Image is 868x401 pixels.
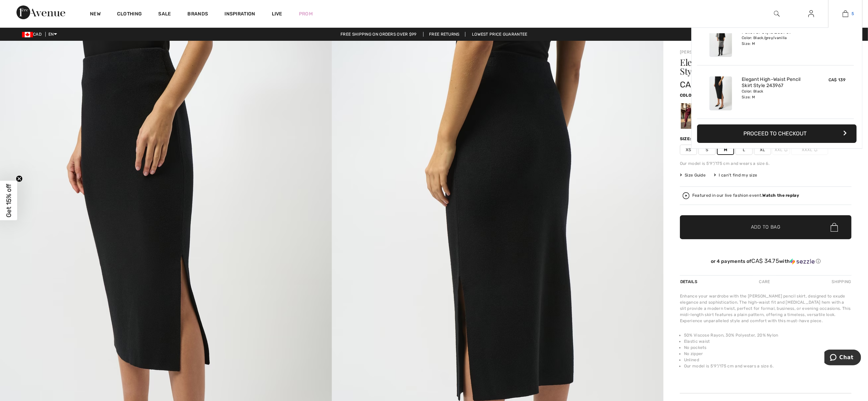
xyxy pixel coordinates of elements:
[681,103,699,129] div: Merlot
[680,293,852,324] div: Enhance your wardrobe with the [PERSON_NAME] pencil skirt, designed to exude elegance and sophist...
[742,76,809,89] a: Elegant High-Waist Pencil Skirt Style 243967
[48,32,57,37] span: EN
[188,11,208,18] a: Brands
[16,175,23,182] button: Close teaser
[753,276,776,288] div: Care
[791,145,828,155] span: XXXL
[680,93,696,98] span: Color:
[714,172,757,178] div: I can't find my size
[763,193,799,198] strong: Watch the replay
[272,10,282,17] a: Live
[829,77,846,82] span: CA$ 139
[709,23,732,57] img: High Neck Color-Block Pullover Style 253907
[680,276,699,288] div: Details
[683,192,690,199] img: Watch the replay
[803,10,820,18] a: Sign In
[22,32,44,37] span: CAD
[709,76,732,110] img: Elegant High-Waist Pencil Skirt Style 243967
[680,145,697,155] span: XS
[717,145,734,155] span: M
[830,276,852,288] div: Shipping
[5,184,13,217] span: Get 15% off
[680,172,706,178] span: Size Guide
[829,10,862,18] a: 5
[852,11,854,17] span: 5
[680,136,693,142] div: Size:
[742,35,809,46] div: Color: Black/grey/vanilla Size: M
[814,148,818,151] img: ring-m.svg
[680,50,714,54] a: [PERSON_NAME]
[697,124,857,143] button: Proceed to Checkout
[784,148,788,151] img: ring-m.svg
[680,160,852,167] div: Our model is 5'9"/175 cm and wears a size 6.
[680,80,712,89] span: CA$ 139
[680,258,852,265] div: or 4 payments of with
[90,11,101,18] a: New
[684,357,852,363] li: Unlined
[752,257,779,264] span: CA$ 34.75
[790,258,815,265] img: Sezzle
[831,223,838,232] img: Bag.svg
[684,363,852,369] li: Our model is 5'9"/175 cm and wears a size 6.
[466,32,533,37] a: Lowest Price Guarantee
[684,351,852,357] li: No zipper
[117,11,142,18] a: Clothing
[736,145,753,155] span: L
[684,332,852,338] li: 50% Viscose Rayon, 30% Polyester, 20% Nylon
[774,10,780,18] img: search the website
[423,32,465,37] a: Free Returns
[824,350,861,367] iframe: Opens a widget where you can chat to one of our agents
[680,215,852,239] button: Add to Bag
[680,258,852,267] div: or 4 payments ofCA$ 34.75withSezzle Click to learn more about Sezzle
[751,224,780,231] span: Add to Bag
[808,10,814,18] img: My Info
[158,11,171,18] a: Sale
[22,32,33,37] img: Canadian Dollar
[773,145,790,155] span: XXL
[754,145,771,155] span: XL
[843,10,848,18] img: My Bag
[680,58,823,76] h1: Elegant High-waist Pencil Skirt Style 243967
[684,338,852,344] li: Elastic waist
[299,10,313,17] a: Prom
[698,145,716,155] span: S
[684,344,852,351] li: No pockets
[16,5,65,19] img: 1ère Avenue
[692,193,799,198] div: Featured in our live fashion event.
[335,32,422,37] a: Free shipping on orders over $99
[742,89,809,100] div: Color: Black Size: M
[224,11,255,18] span: Inspiration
